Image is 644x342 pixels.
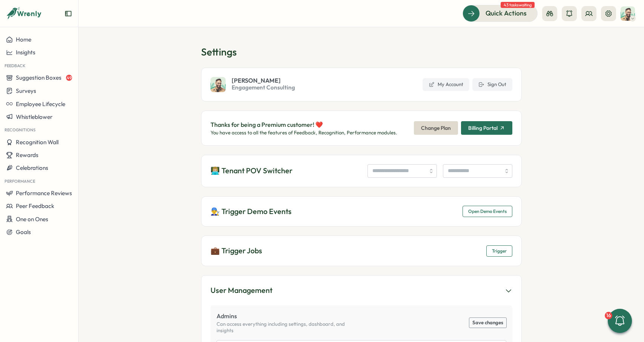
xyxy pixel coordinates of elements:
button: User Management [211,285,512,296]
p: Thanks for being a Premium customer! ❤️ [211,120,397,129]
span: Quick Actions [486,8,527,18]
span: Surveys [16,87,36,94]
span: Insights [16,49,35,56]
span: [PERSON_NAME] [232,77,295,83]
span: Whistleblower [16,113,52,120]
span: Suggestion Boxes [16,74,61,81]
span: Trigger [492,246,507,256]
span: Celebrations [16,164,48,171]
div: User Management [211,285,272,296]
a: My Account [423,78,469,91]
p: Admins [217,311,361,321]
button: Open Demo Events [463,206,512,217]
span: Home [16,36,31,43]
span: Change Plan [421,122,451,134]
button: Expand sidebar [65,10,72,17]
span: 43 tasks waiting [501,2,535,8]
p: 💼 Trigger Jobs [211,245,262,257]
span: Recognition Wall [16,139,58,146]
button: Change Plan [414,121,458,135]
span: Peer Feedback [16,202,54,210]
h1: Settings [201,45,522,59]
p: 👨🏼‍💻 Tenant POV Switcher [211,165,292,177]
button: 16 [608,309,632,333]
span: One on Ones [16,216,48,223]
span: My Account [438,81,463,88]
button: Quick Actions [463,5,538,22]
div: 16 [605,312,612,319]
p: 👨‍🔧 Trigger Demo Events [211,206,292,217]
span: Sign Out [487,81,506,88]
span: 49 [66,75,72,81]
button: Trigger [486,245,512,257]
button: Sign Out [472,78,512,91]
span: Engagement Consulting [232,83,295,92]
button: Billing Portal [461,121,512,135]
span: Performance Reviews [16,189,72,197]
img: Ali [211,77,226,92]
img: Ali [621,6,635,21]
span: Billing Portal [468,125,498,131]
button: Save changes [469,318,506,328]
span: Goals [16,228,31,236]
span: Employee Lifecycle [16,100,65,108]
p: You have access to all the features of Feedback, Recognition, Performance modules. [211,129,397,136]
span: Open Demo Events [468,206,507,217]
p: Can access everything including settings, dashboard, and insights [217,321,361,334]
span: Rewards [16,151,38,159]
